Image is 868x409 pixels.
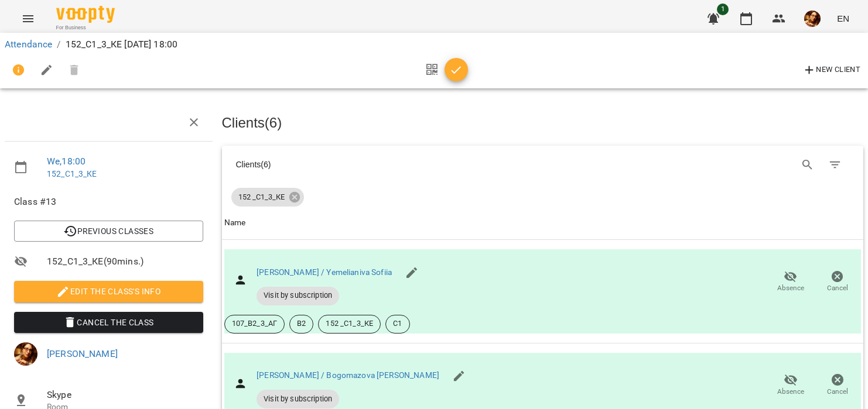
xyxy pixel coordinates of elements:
[47,156,86,167] a: We , 18:00
[14,281,203,302] button: Edit the class's Info
[222,115,864,130] h3: Clients ( 6 )
[14,5,42,33] button: Menu
[14,312,203,333] button: Cancel the class
[224,216,246,230] div: Name
[827,387,848,397] span: Cancel
[257,370,439,380] a: [PERSON_NAME] / Bogomazova [PERSON_NAME]
[767,369,814,401] button: Absence
[47,255,203,269] span: 152_С1_3_КЕ ( 90 mins. )
[222,146,864,183] div: Table Toolbar
[23,284,194,298] span: Edit the class's Info
[14,195,203,209] span: Class #13
[814,369,861,401] button: Cancel
[804,11,821,27] img: 9dd00ee60830ec0099eaf902456f2b61.png
[257,267,392,277] a: [PERSON_NAME] / Yemelianiva Sofiia
[225,318,285,329] span: 107_В2_3_АГ
[821,151,849,179] button: Filter
[66,37,178,51] p: 152_С1_3_КЕ [DATE] 18:00
[23,224,194,238] span: Previous Classes
[290,318,313,329] span: В2
[767,266,814,298] button: Absence
[802,63,860,77] span: New Client
[837,12,849,25] span: EN
[57,37,60,51] li: /
[5,37,863,51] nav: breadcrumb
[257,394,339,404] span: Visit by subscription
[257,290,339,301] span: Visit by subscription
[47,169,97,178] a: 152_С1_3_КЕ
[386,318,409,329] span: С1
[231,188,304,207] div: 152 _С1_3_КЕ
[47,348,118,359] a: [PERSON_NAME]
[14,342,37,366] img: 9dd00ee60830ec0099eaf902456f2b61.png
[717,4,729,15] span: 1
[236,159,532,170] div: Clients ( 6 )
[14,221,203,242] button: Previous Classes
[794,151,822,179] button: Search
[224,216,246,230] div: Sort
[814,266,861,298] button: Cancel
[56,6,115,23] img: Voopty Logo
[827,283,848,293] span: Cancel
[832,8,854,29] button: EN
[224,216,862,230] span: Name
[47,388,203,402] span: Skype
[319,318,380,329] span: 152 _С1_3_КЕ
[777,387,804,397] span: Absence
[799,61,863,80] button: New Client
[23,315,194,329] span: Cancel the class
[56,24,115,32] span: For Business
[231,192,292,202] span: 152 _С1_3_КЕ
[777,283,804,293] span: Absence
[5,39,52,50] a: Attendance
